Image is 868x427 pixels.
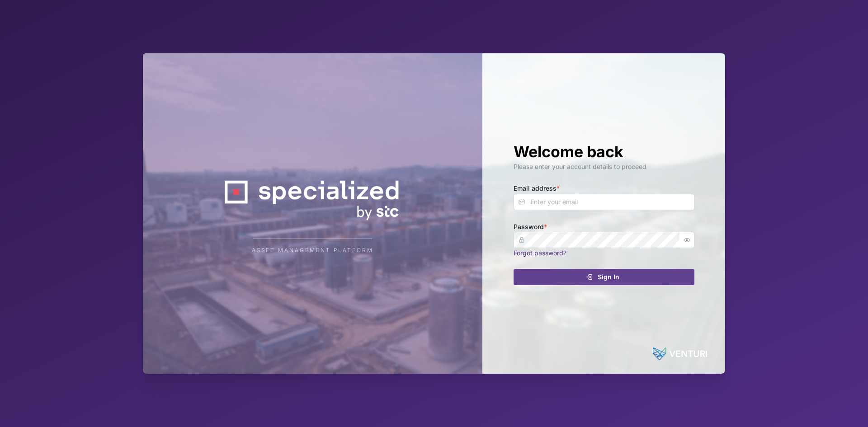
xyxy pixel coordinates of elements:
label: Password [514,222,547,232]
div: Asset Management Platform [252,246,373,255]
span: Sign In [598,269,619,285]
img: Powered by: Venturi [653,345,707,363]
a: Forgot password? [514,249,566,257]
img: Company Logo [222,173,403,227]
button: Sign In [514,269,694,285]
div: Please enter your account details to proceed [514,162,694,172]
label: Email address [514,183,560,193]
input: Enter your email [514,194,694,210]
h1: Welcome back [514,142,694,162]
